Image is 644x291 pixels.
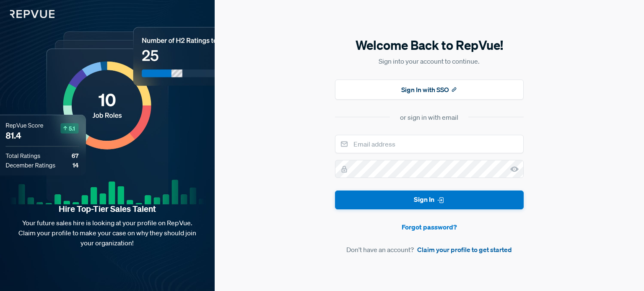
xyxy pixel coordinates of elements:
[335,36,524,54] h5: Welcome Back to RepVue!
[13,218,201,248] p: Your future sales hire is looking at your profile on RepVue. Claim your profile to make your case...
[335,245,524,255] article: Don't have an account?
[335,191,524,209] button: Sign In
[335,222,524,232] a: Forgot password?
[335,56,524,66] p: Sign into your account to continue.
[335,135,524,153] input: Email address
[400,112,458,122] div: or sign in with email
[335,80,524,100] button: Sign In with SSO
[417,245,512,255] a: Claim your profile to get started
[13,203,201,214] strong: Hire Top-Tier Sales Talent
